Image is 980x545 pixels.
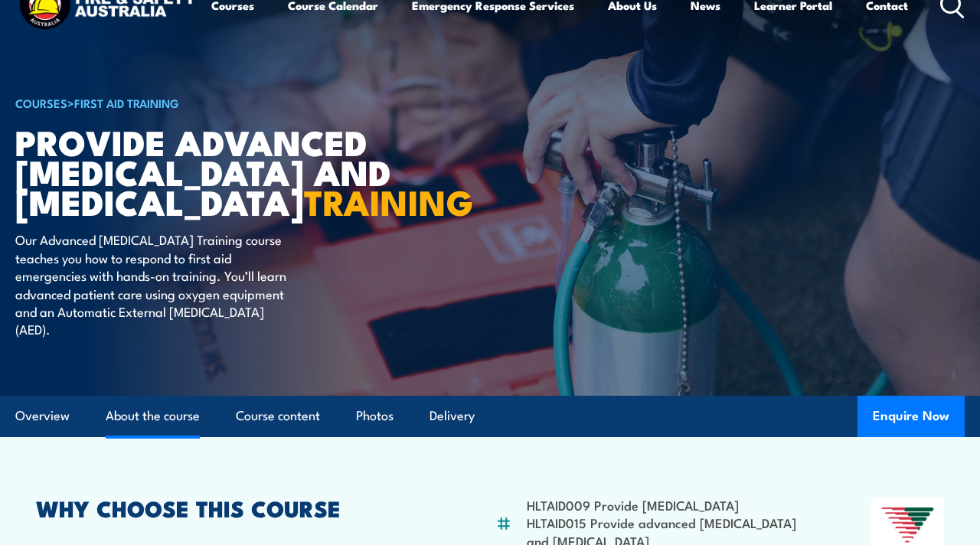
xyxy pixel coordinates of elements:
[74,94,179,111] a: First Aid Training
[15,396,70,436] a: Overview
[304,175,474,227] strong: TRAINING
[430,396,475,436] a: Delivery
[15,126,394,216] h1: Provide Advanced [MEDICAL_DATA] and [MEDICAL_DATA]
[106,396,200,436] a: About the course
[15,230,295,338] p: Our Advanced [MEDICAL_DATA] Training course teaches you how to respond to first aid emergencies w...
[527,496,805,514] li: HLTAID009 Provide [MEDICAL_DATA]
[36,498,430,517] h2: WHY CHOOSE THIS COURSE
[857,396,965,437] button: Enquire Now
[15,93,394,112] h6: >
[236,396,320,436] a: Course content
[15,94,67,111] a: COURSES
[356,396,394,436] a: Photos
